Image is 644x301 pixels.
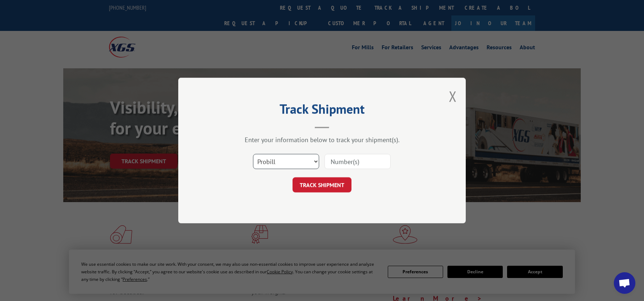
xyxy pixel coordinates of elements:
input: Number(s) [325,154,391,169]
div: Open chat [614,272,635,294]
button: Close modal [449,87,457,106]
h2: Track Shipment [214,104,430,118]
button: TRACK SHIPMENT [293,177,351,192]
div: Enter your information below to track your shipment(s). [214,136,430,144]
